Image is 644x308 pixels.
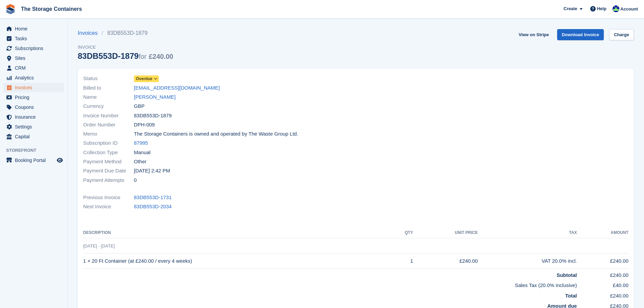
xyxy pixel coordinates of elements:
[3,132,64,141] a: menu
[15,34,55,43] span: Tasks
[577,268,628,279] td: £240.00
[556,272,577,278] strong: Subtotal
[557,29,604,40] a: Download Invoice
[83,254,390,269] td: 1 × 20 Ft Container (at £240.00 / every 4 weeks)
[134,121,155,129] span: DPH-009
[134,167,170,175] time: 2025-06-26 13:42:02 UTC
[413,254,478,269] td: £240.00
[134,203,172,211] a: 83DB553D-2034
[134,176,137,184] span: 0
[134,75,159,82] a: Overdue
[15,132,55,141] span: Capital
[3,73,64,82] a: menu
[83,102,134,110] span: Currency
[83,194,134,202] span: Previous Invoice
[83,112,134,120] span: Invoice Number
[83,75,134,82] span: Status
[149,53,173,60] span: £240.00
[15,156,55,165] span: Booking Portal
[83,93,134,101] span: Name
[3,83,64,92] a: menu
[139,53,146,60] span: for
[3,34,64,43] a: menu
[3,24,64,33] a: menu
[136,76,152,82] span: Overdue
[609,29,634,40] a: Charge
[3,122,64,132] a: menu
[83,121,134,129] span: Order Number
[83,279,577,289] td: Sales Tax (20.0% inclusive)
[3,112,64,122] a: menu
[78,44,173,51] span: Invoice
[565,293,577,299] strong: Total
[78,29,102,37] a: Invoices
[134,93,175,101] a: [PERSON_NAME]
[15,93,55,102] span: Pricing
[56,156,64,164] a: Preview store
[413,228,478,238] th: Unit Price
[83,176,134,184] span: Payment Attempts
[15,102,55,112] span: Coupons
[3,44,64,53] a: menu
[134,158,147,166] span: Other
[478,257,577,265] div: VAT 20.0% incl.
[134,112,172,120] span: 83DB553D-1879
[83,149,134,157] span: Collection Type
[78,29,173,37] nav: breadcrumbs
[3,156,64,165] a: menu
[15,24,55,33] span: Home
[577,228,628,238] th: Amount
[3,53,64,63] a: menu
[3,63,64,73] a: menu
[577,289,628,300] td: £240.00
[134,194,172,202] a: 83DB553D-1731
[15,112,55,122] span: Insurance
[78,51,173,61] div: 83DB553D-1879
[15,63,55,73] span: CRM
[15,73,55,82] span: Analytics
[3,93,64,102] a: menu
[577,279,628,289] td: £40.00
[134,102,145,110] span: GBP
[134,130,298,138] span: The Storage Containers is owned and operated by The Waste Group Ltd.
[577,254,628,269] td: £240.00
[478,228,577,238] th: Tax
[83,203,134,211] span: Next Invoice
[597,5,606,12] span: Help
[134,139,148,147] a: 87995
[83,139,134,147] span: Subscription ID
[620,6,638,13] span: Account
[83,84,134,92] span: Billed to
[5,4,16,14] img: stora-icon-8386f47178a22dfd0bd8f6a31ec36ba5ce8667c1dd55bd0f319d3a0aa187defe.svg
[613,5,619,12] img: Stacy Williams
[6,147,67,154] span: Storefront
[134,84,220,92] a: [EMAIL_ADDRESS][DOMAIN_NAME]
[3,102,64,112] a: menu
[83,130,134,138] span: Memo
[15,44,55,53] span: Subscriptions
[134,149,150,157] span: Manual
[564,5,577,12] span: Create
[15,122,55,132] span: Settings
[18,3,85,15] a: The Storage Containers
[15,53,55,63] span: Sites
[83,158,134,166] span: Payment Method
[15,83,55,92] span: Invoices
[390,228,413,238] th: QTY
[390,254,413,269] td: 1
[83,243,115,248] span: [DATE] - [DATE]
[83,167,134,175] span: Payment Due Date
[83,228,390,238] th: Description
[516,29,551,40] a: View on Stripe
